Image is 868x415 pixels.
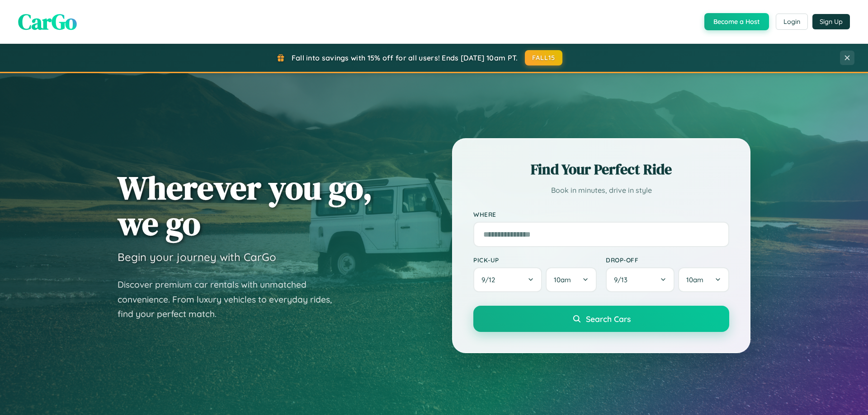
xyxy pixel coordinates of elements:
[606,256,729,264] label: Drop-off
[118,250,276,264] h3: Begin your journey with CarGo
[473,184,729,197] p: Book in minutes, drive in style
[812,14,850,29] button: Sign Up
[118,277,344,322] p: Discover premium car rentals with unmatched convenience. From luxury vehicles to everyday rides, ...
[704,13,769,30] button: Become a Host
[586,314,631,324] span: Search Cars
[292,53,518,62] span: Fall into savings with 15% off for all users! Ends [DATE] 10am PT.
[481,275,500,284] span: 9 / 12
[473,210,729,218] label: Where
[473,159,729,179] h2: Find Your Perfect Ride
[614,275,632,284] span: 9 / 13
[473,267,542,292] button: 9/12
[525,50,563,65] button: FALL15
[473,306,729,332] button: Search Cars
[473,256,597,264] label: Pick-up
[776,14,808,30] button: Login
[686,275,703,284] span: 10am
[678,267,729,292] button: 10am
[18,7,77,37] span: CarGo
[546,267,597,292] button: 10am
[606,267,675,292] button: 9/13
[118,170,373,241] h1: Wherever you go, we go
[554,275,571,284] span: 10am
